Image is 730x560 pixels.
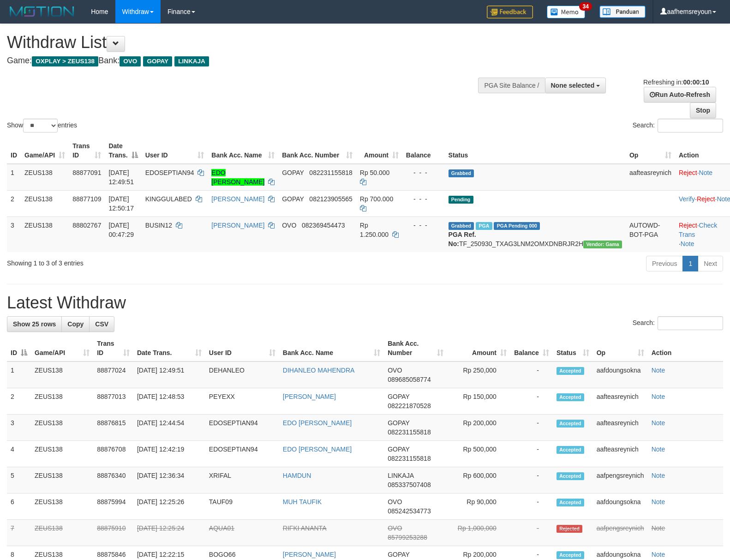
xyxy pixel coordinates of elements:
[205,441,279,467] td: EDOSEPTIAN94
[205,335,279,361] th: User ID: activate to sort column ascending
[633,119,723,132] label: Search:
[208,138,278,164] th: Bank Acc. Name: activate to sort column ascending
[302,222,345,229] span: Copy 082369454473 to clipboard
[553,335,593,361] th: Status: activate to sort column ascending
[478,78,545,93] div: PGA Site Balance /
[21,217,69,252] td: ZEUS138
[652,367,665,374] a: Note
[388,367,402,374] span: OVO
[7,494,31,520] td: 6
[388,455,431,462] span: Copy 082231155818 to clipboard
[93,361,133,388] td: 88877024
[282,195,304,203] span: GOPAY
[108,195,134,212] span: [DATE] 12:50:17
[283,367,355,374] a: DIHANLEO MAHENDRA
[406,168,441,177] div: - - -
[593,520,648,546] td: aafpengsreynich
[679,195,695,203] a: Verify
[133,335,205,361] th: Date Trans.: activate to sort column ascending
[682,256,698,271] a: 1
[388,534,427,541] span: Copy 85799253288 to clipboard
[7,33,478,52] h1: Withdraw List
[406,194,441,204] div: - - -
[510,388,553,415] td: -
[626,138,675,164] th: Op: activate to sort column ascending
[133,494,205,520] td: [DATE] 12:25:26
[652,419,665,427] a: Note
[145,195,192,203] span: KINGGULABED
[699,169,713,176] a: Note
[283,551,336,558] a: [PERSON_NAME]
[681,240,694,247] a: Note
[388,419,409,427] span: GOPAY
[174,56,209,66] span: LINKAJA
[93,335,133,361] th: Trans ID: activate to sort column ascending
[449,169,474,177] span: Grabbed
[626,217,675,252] td: AUTOWD-BOT-PGA
[652,524,665,532] a: Note
[593,467,648,494] td: aafpengsreynich
[31,520,93,546] td: ZEUS138
[205,361,279,388] td: DEHANLEO
[205,388,279,415] td: PEYEXX
[31,415,93,441] td: ZEUS138
[510,441,553,467] td: -
[7,294,723,312] h1: Latest Withdraw
[388,428,431,436] span: Copy 082231155818 to clipboard
[679,222,717,238] a: Check Trans
[7,441,31,467] td: 4
[406,221,441,230] div: - - -
[7,361,31,388] td: 1
[7,316,62,332] a: Show 25 rows
[388,507,431,515] span: Copy 085242534773 to clipboard
[93,494,133,520] td: 88875994
[658,316,723,330] input: Search:
[21,164,69,191] td: ZEUS138
[31,494,93,520] td: ZEUS138
[388,393,409,400] span: GOPAY
[133,415,205,441] td: [DATE] 12:44:54
[108,169,134,186] span: [DATE] 12:49:51
[145,169,194,176] span: EDOSEPTIAN94
[7,190,21,217] td: 2
[556,446,584,454] span: Accepted
[652,551,665,558] a: Note
[23,119,58,132] select: Showentries
[652,498,665,506] a: Note
[7,335,31,361] th: ID: activate to sort column descending
[593,494,648,520] td: aafdoungsokna
[142,138,208,164] th: User ID: activate to sort column ascending
[445,138,626,164] th: Status
[388,472,413,479] span: LINKAJA
[547,6,586,18] img: Button%20Memo.svg
[388,551,409,558] span: GOPAY
[360,169,390,176] span: Rp 50.000
[283,472,311,479] a: HAMDUN
[205,494,279,520] td: TAUF09
[556,367,584,375] span: Accepted
[445,217,626,252] td: TF_250930_TXAG3LNM2OMXDNBRJR2H
[7,255,297,268] div: Showing 1 to 3 of 3 entries
[447,415,510,441] td: Rp 200,000
[510,415,553,441] td: -
[283,446,352,453] a: EDO [PERSON_NAME]
[93,415,133,441] td: 88876815
[205,467,279,494] td: XRIFAL
[93,520,133,546] td: 88875910
[510,520,553,546] td: -
[7,138,21,164] th: ID
[658,119,723,132] input: Search:
[309,195,352,203] span: Copy 082123905565 to clipboard
[648,335,723,361] th: Action
[211,195,264,203] a: [PERSON_NAME]
[72,195,101,203] span: 88877109
[447,520,510,546] td: Rp 1,000,000
[593,335,648,361] th: Op: activate to sort column ascending
[388,524,402,532] span: OVO
[556,393,584,401] span: Accepted
[21,190,69,217] td: ZEUS138
[579,2,592,11] span: 34
[593,441,648,467] td: aafteasreynich
[384,335,447,361] th: Bank Acc. Number: activate to sort column ascending
[7,520,31,546] td: 7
